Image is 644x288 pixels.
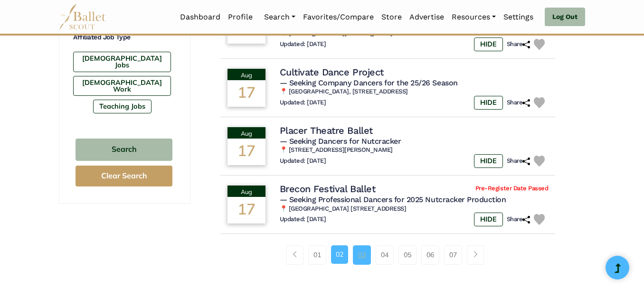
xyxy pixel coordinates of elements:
[76,166,172,187] button: Clear Search
[500,7,537,27] a: Settings
[93,100,152,113] label: Teaching Jobs
[421,245,439,264] a: 06
[224,7,256,27] a: Profile
[227,127,265,139] div: Aug
[280,157,326,165] h6: Updated: [DATE]
[545,8,585,27] a: Log Out
[280,78,458,87] span: — Seeking Company Dancers for the 25/26 Season
[176,7,224,27] a: Dashboard
[73,33,175,42] h4: Affiliated Job Type
[227,197,265,223] div: 17
[507,215,530,223] h6: Share
[260,7,299,27] a: Search
[448,7,500,27] a: Resources
[507,99,530,107] h6: Share
[280,40,326,48] h6: Updated: [DATE]
[406,7,448,27] a: Advertise
[280,215,326,223] h6: Updated: [DATE]
[331,245,348,263] a: 02
[280,88,549,96] h6: 📍 [GEOGRAPHIC_DATA], [STREET_ADDRESS]
[73,52,171,72] label: [DEMOGRAPHIC_DATA] Jobs
[280,183,375,195] h4: Brecon Festival Ballet
[398,245,417,264] a: 05
[474,154,503,167] label: HIDE
[286,245,489,264] nav: Page navigation example
[507,40,530,48] h6: Share
[475,185,548,193] span: Pre-Register Date Passed
[353,245,371,264] a: 03
[376,245,394,264] a: 04
[507,157,530,165] h6: Share
[227,139,265,165] div: 17
[280,195,506,204] span: — Seeking Professional Dancers for 2025 Nutcracker Production
[280,205,549,213] h6: 📍 [GEOGRAPHIC_DATA] [STREET_ADDRESS]
[280,146,549,154] h6: 📍 [STREET_ADDRESS][PERSON_NAME]
[76,139,172,161] button: Search
[308,245,326,264] a: 01
[280,124,373,137] h4: Placer Theatre Ballet
[227,69,265,80] div: Aug
[474,213,503,226] label: HIDE
[227,80,265,107] div: 17
[280,137,401,146] span: — Seeking Dancers for Nutcracker
[227,186,265,197] div: Aug
[280,66,384,78] h4: Cultivate Dance Project
[474,37,503,51] label: HIDE
[378,7,406,27] a: Store
[299,7,378,27] a: Favorites/Compare
[280,99,326,107] h6: Updated: [DATE]
[73,76,171,96] label: [DEMOGRAPHIC_DATA] Work
[474,96,503,109] label: HIDE
[444,245,462,264] a: 07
